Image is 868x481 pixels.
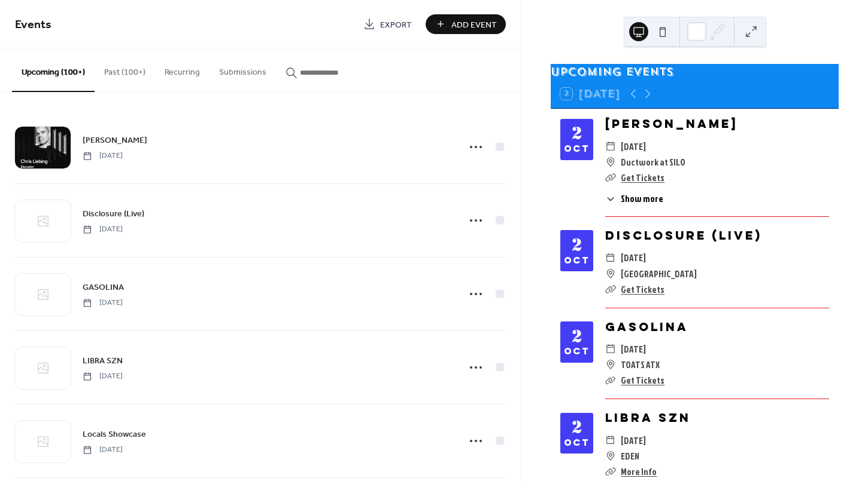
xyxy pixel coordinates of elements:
[83,224,123,235] span: [DATE]
[83,427,146,441] a: Locals Showcase
[621,154,685,170] span: Ductwork at SILO
[605,448,616,464] div: ​
[83,280,124,294] a: GASOLINA
[551,64,839,79] div: Upcoming events
[83,298,123,308] span: [DATE]
[605,228,762,243] a: Disclosure (Live)
[605,372,616,388] div: ​
[155,48,210,91] button: Recurring
[83,133,147,147] a: [PERSON_NAME]
[605,192,616,206] div: ​
[426,14,506,34] button: Add Event
[605,139,616,154] div: ​
[210,48,276,91] button: Submissions
[605,281,616,297] div: ​
[83,445,123,455] span: [DATE]
[572,237,582,254] div: 2
[605,319,688,334] a: GASOLINA
[83,207,144,220] a: Disclosure (Live)
[380,19,412,31] span: Export
[83,354,123,367] a: LIBRA SZN
[83,208,144,220] span: Disclosure (Live)
[605,357,616,372] div: ​
[354,14,421,34] a: Export
[605,341,616,357] div: ​
[605,192,663,206] button: ​Show more
[564,347,590,356] div: Oct
[95,48,155,91] button: Past (100+)
[564,145,590,153] div: Oct
[572,125,582,142] div: 2
[621,465,657,478] a: More Info
[621,139,646,154] span: [DATE]
[605,433,616,448] div: ​
[564,439,590,447] div: Oct
[605,116,738,131] a: [PERSON_NAME]
[83,371,123,382] span: [DATE]
[572,329,582,345] div: 2
[451,19,497,31] span: Add Event
[605,250,616,265] div: ​
[621,373,664,387] a: Get Tickets
[605,170,616,185] div: ​
[621,192,663,206] span: Show more
[83,428,146,441] span: Locals Showcase
[83,281,124,294] span: GASOLINA
[621,433,646,448] span: [DATE]
[621,341,646,357] span: [DATE]
[572,419,582,436] div: 2
[621,171,664,184] a: Get Tickets
[621,283,664,296] a: Get Tickets
[605,266,616,281] div: ​
[83,355,123,367] span: LIBRA SZN
[605,464,616,479] div: ​
[15,13,51,36] span: Events
[605,154,616,170] div: ​
[621,250,646,265] span: [DATE]
[83,134,147,147] span: [PERSON_NAME]
[605,410,691,425] a: LIBRA SZN
[564,256,590,265] div: Oct
[621,266,697,281] span: [GEOGRAPHIC_DATA]
[621,448,639,464] span: EDEN
[621,357,660,372] span: TOATS ATX
[83,151,123,161] span: [DATE]
[12,48,95,92] button: Upcoming (100+)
